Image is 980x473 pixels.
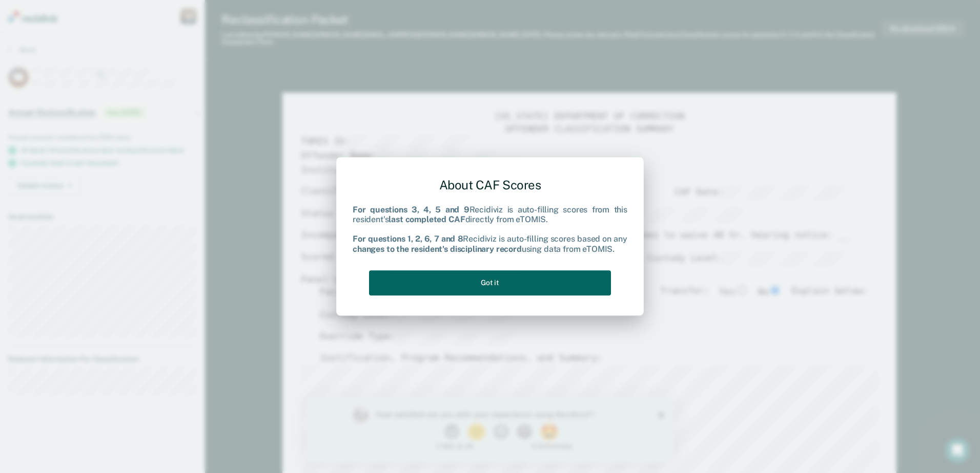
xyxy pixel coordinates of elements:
[352,15,358,21] div: Close survey
[353,169,627,201] div: About CAF Scores
[70,46,167,53] div: 1 - Not at all
[389,214,465,224] b: last completed CAF
[137,28,155,43] button: 1
[210,28,228,43] button: 4
[353,205,627,254] div: Recidiviz is auto-filling scores from this resident's directly from eTOMIS. Recidiviz is auto-fil...
[45,10,62,27] img: Profile image for Kim
[160,28,181,43] button: 2
[70,13,307,23] div: How satisfied are you with your experience using Recidiviz?
[369,270,611,295] button: Got it
[353,234,463,244] b: For questions 1, 2, 6, 7 and 8
[353,205,469,214] b: For questions 3, 4, 5 and 9
[353,244,522,254] b: changes to the resident's disciplinary record
[233,28,254,43] button: 5
[225,46,322,53] div: 5 - Extremely
[187,28,205,43] button: 3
